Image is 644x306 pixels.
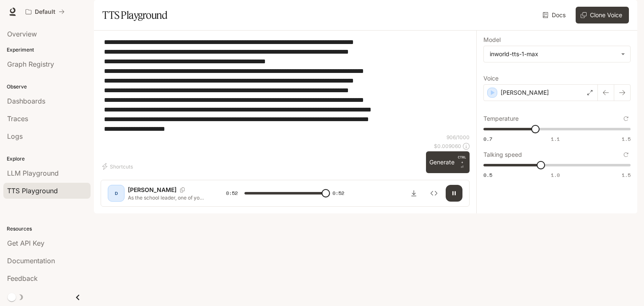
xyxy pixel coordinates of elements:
a: Docs [541,7,569,23]
button: Reset to default [621,114,631,123]
p: As the school leader, one of your most important roles is defining the terms of engagement when i... [128,194,206,201]
div: inworld-tts-1-max [490,50,617,58]
button: Clone Voice [576,7,629,23]
p: ⏎ [458,155,466,170]
span: 0:52 [332,189,344,197]
button: Reset to default [621,150,631,159]
span: 1.1 [551,135,560,143]
p: [PERSON_NAME] [128,186,177,194]
p: Model [483,37,501,43]
h1: TTS Playground [102,7,167,23]
p: Temperature [483,116,519,122]
span: 0.7 [483,135,492,143]
button: GenerateCTRL +⏎ [426,151,470,173]
button: Shortcuts [101,160,136,173]
p: [PERSON_NAME] [501,88,549,97]
span: 1.5 [622,135,631,143]
p: Talking speed [483,152,522,158]
button: Inspect [426,185,442,202]
button: All workspaces [22,3,68,20]
button: Download audio [405,185,422,202]
div: inworld-tts-1-max [484,46,630,62]
p: CTRL + [458,155,466,165]
span: 0.5 [483,171,492,179]
p: Default [35,8,55,16]
span: 1.0 [551,171,560,179]
button: Copy Voice ID [177,187,188,192]
div: D [109,187,123,200]
span: 0:52 [226,189,238,197]
p: Voice [483,75,499,81]
span: 1.5 [622,171,631,179]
